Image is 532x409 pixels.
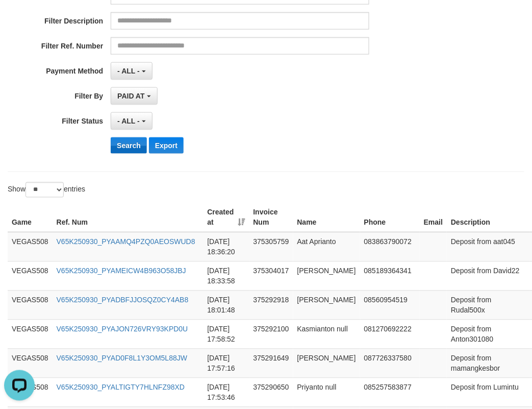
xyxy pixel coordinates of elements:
span: PAID AT [117,92,144,100]
td: 081270692222 [360,320,420,349]
select: Showentries [26,182,64,198]
th: Phone [360,203,420,232]
button: PAID AT [111,87,157,105]
td: [PERSON_NAME] [293,291,360,320]
td: 375292918 [249,291,293,320]
td: Aat Aprianto [293,232,360,262]
td: Deposit from mamangkesbor [447,349,529,378]
td: [DATE] 18:01:48 [203,291,249,320]
td: 083863790072 [360,232,420,262]
td: 375290650 [249,378,293,407]
button: - ALL - [111,112,152,130]
td: [DATE] 17:57:16 [203,349,249,378]
td: Deposit from David22 [447,261,529,291]
td: [DATE] 17:58:52 [203,320,249,349]
td: VEGAS508 [8,261,53,291]
a: V65K250930_PYAD0F8L1Y3OM5L88JW [57,354,188,363]
a: V65K250930_PYALTIGTY7HLNFZ98XD [57,383,185,392]
span: - ALL - [117,67,140,75]
button: Search [111,137,147,154]
label: Show entries [8,182,85,198]
td: 375292100 [249,320,293,349]
td: 085189364341 [360,261,420,291]
td: VEGAS508 [8,291,53,320]
td: Priyanto null [293,378,360,407]
th: Invoice Num [249,203,293,232]
td: [DATE] 18:36:20 [203,232,249,262]
td: 375304017 [249,261,293,291]
td: Deposit from aat045 [447,232,529,262]
th: Name [293,203,360,232]
td: VEGAS508 [8,349,53,378]
td: Kasmianton null [293,320,360,349]
span: - ALL - [117,117,140,125]
td: VEGAS508 [8,320,53,349]
td: Deposit from Lumintu [447,378,529,407]
td: [DATE] 17:53:46 [203,378,249,407]
button: Export [149,137,184,154]
td: [DATE] 18:33:58 [203,261,249,291]
a: V65K250930_PYAAMQ4PZQ0AEOSWUD8 [57,238,195,246]
a: V65K250930_PYAJON726VRY93KPD0U [57,325,188,333]
th: Game [8,203,53,232]
th: Created at: activate to sort column ascending [203,203,249,232]
td: 085257583877 [360,378,420,407]
td: Deposit from Anton301080 [447,320,529,349]
button: - ALL - [111,62,152,80]
a: V65K250930_PYAMEICW4B963O58JBJ [57,267,186,275]
a: V65K250930_PYADBFJJOSQZ0CY4AB8 [57,296,189,304]
td: 08560954519 [360,291,420,320]
td: VEGAS508 [8,232,53,262]
td: Deposit from Rudal500x [447,291,529,320]
th: Description [447,203,529,232]
td: 087726337580 [360,349,420,378]
th: Email [420,203,447,232]
td: [PERSON_NAME] [293,261,360,291]
td: [PERSON_NAME] [293,349,360,378]
td: 375291649 [249,349,293,378]
th: Ref. Num [53,203,204,232]
td: 375305759 [249,232,293,262]
button: Open LiveChat chat widget [4,4,35,35]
